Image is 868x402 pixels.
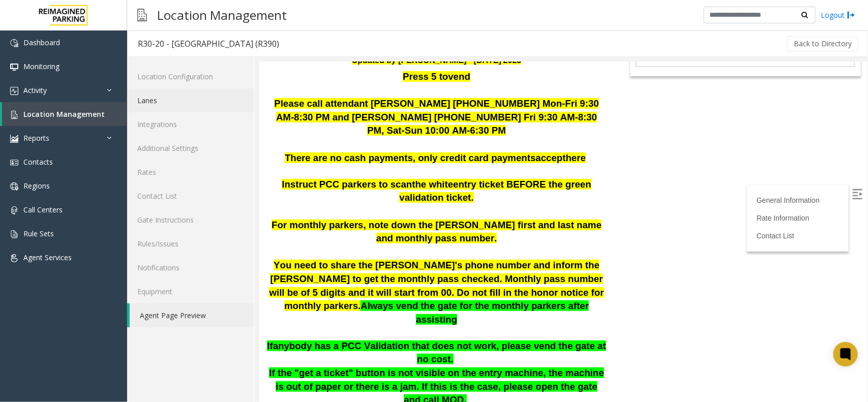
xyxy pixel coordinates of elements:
[497,152,550,160] a: Rate Information
[23,181,50,191] span: Regions
[127,184,254,208] a: Contact List
[10,206,18,214] img: 'icon'
[2,102,127,126] a: Location Management
[14,279,347,303] span: anybody has a PCC Validation that does not work, please vend the gate at no cost.
[127,280,254,303] a: Equipment
[189,9,211,20] span: vend
[101,238,330,263] span: Always vend the gate for the monthly parkers after assisting
[497,170,535,178] a: Contact List
[23,133,49,143] span: Reports
[23,85,47,95] span: Activity
[127,208,254,232] a: Gate Instructions
[23,157,53,167] span: Contacts
[10,111,18,119] img: 'icon'
[821,10,855,20] a: Logout
[137,3,147,27] img: pageIcon
[8,279,13,289] span: If
[23,205,63,214] span: Call Centers
[127,65,254,88] a: Location Configuration
[22,117,153,128] span: Instruct PCC parkers to scan
[10,135,18,143] img: 'icon'
[847,10,855,20] img: logout
[127,232,254,256] a: Rules/Issues
[152,3,292,27] h3: Location Management
[307,90,326,101] span: here
[10,39,18,47] img: 'icon'
[127,88,254,112] a: Lanes
[23,38,60,47] span: Dashboard
[787,36,858,51] button: Back to Directory
[143,9,189,20] span: Press 5 to
[127,112,254,136] a: Integrations
[23,109,105,119] span: Location Management
[10,230,18,238] img: 'icon'
[23,229,54,238] span: Rule Sets
[10,87,18,95] img: 'icon'
[10,63,18,71] img: 'icon'
[10,159,18,167] img: 'icon'
[23,61,59,71] span: Monitoring
[153,117,194,128] span: the white
[10,305,344,343] span: If the "get a ticket" button is not visible on the entry machine, the machine is out of paper or ...
[10,182,18,191] img: 'icon'
[140,117,332,141] span: entry ticket BEFORE the green validation ticket.
[12,158,342,182] span: For monthly parkers, note down the [PERSON_NAME] first and last name and monthly pass number.
[130,303,254,327] a: Agent Page Preview
[497,134,560,142] a: General Information
[593,127,603,137] img: Open/Close Sidebar Menu
[276,90,306,101] span: accept
[127,136,254,160] a: Additional Settings
[23,253,72,262] span: Agent Services
[138,37,279,50] div: R30-20 - [GEOGRAPHIC_DATA] (R390)
[127,160,254,184] a: Rates
[15,36,340,74] span: Please call attendant [PERSON_NAME] [PHONE_NUMBER] Mon-Fri 9:30 AM-8:30 PM and [PERSON_NAME] [PHO...
[25,90,277,101] span: There are no cash payments, only credit card payments
[10,198,344,249] span: You need to share the [PERSON_NAME]'s phone number and inform the [PERSON_NAME] to get the monthl...
[10,254,18,262] img: 'icon'
[127,256,254,280] a: Notifications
